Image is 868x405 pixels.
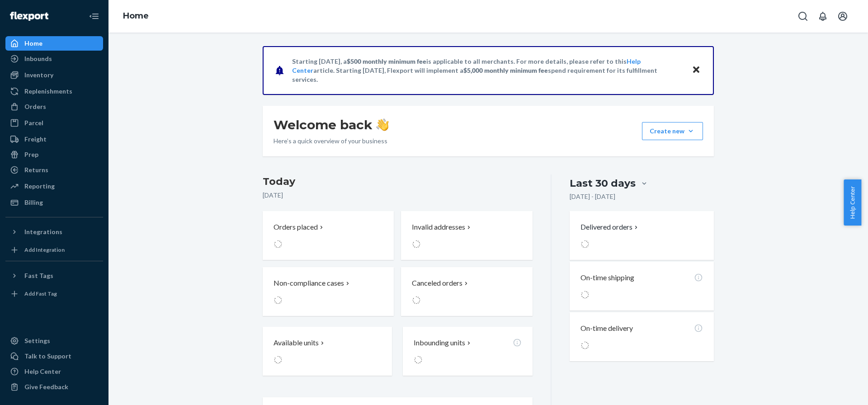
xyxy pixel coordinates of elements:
[5,179,103,193] a: Reporting
[5,364,103,379] a: Help Center
[24,150,38,159] div: Prep
[24,198,43,207] div: Billing
[794,7,812,25] button: Open Search Box
[116,3,156,29] ol: breadcrumbs
[834,7,852,25] button: Open account menu
[24,246,65,254] div: Add Integration
[274,222,318,232] p: Orders placed
[844,179,861,226] button: Help Center
[24,102,46,111] div: Orders
[5,36,103,51] a: Home
[24,118,43,127] div: Parcel
[642,122,703,140] button: Create new
[376,118,389,131] img: hand-wave emoji
[24,87,72,96] div: Replenishments
[580,222,640,232] button: Delivered orders
[24,271,53,280] div: Fast Tags
[24,227,62,236] div: Integrations
[690,64,702,77] button: Close
[292,57,683,84] p: Starting [DATE], a is applicable to all merchants. For more details, please refer to this article...
[5,52,103,66] a: Inbounds
[347,57,426,65] span: $500 monthly minimum fee
[5,163,103,177] a: Returns
[263,211,394,260] button: Orders placed
[5,268,103,283] button: Fast Tags
[24,290,57,297] div: Add Fast Tag
[412,278,462,288] p: Canceled orders
[24,71,53,80] div: Inventory
[263,191,533,200] p: [DATE]
[24,382,68,391] div: Give Feedback
[263,327,392,376] button: Available units
[5,380,103,394] button: Give Feedback
[85,7,103,25] button: Close Navigation
[274,117,389,133] h1: Welcome back
[24,336,50,345] div: Settings
[5,68,103,82] a: Inventory
[814,7,832,25] button: Open notifications
[5,334,103,348] a: Settings
[5,225,103,239] button: Integrations
[24,54,52,63] div: Inbounds
[5,147,103,162] a: Prep
[24,367,61,376] div: Help Center
[570,192,615,201] p: [DATE] - [DATE]
[412,222,465,232] p: Invalid addresses
[570,176,636,190] div: Last 30 days
[5,243,103,257] a: Add Integration
[24,135,47,144] div: Freight
[123,11,149,21] a: Home
[5,116,103,130] a: Parcel
[5,195,103,210] a: Billing
[5,287,103,301] a: Add Fast Tag
[5,99,103,114] a: Orders
[24,165,48,174] div: Returns
[580,273,634,283] p: On-time shipping
[5,132,103,146] a: Freight
[274,338,319,348] p: Available units
[5,349,103,363] button: Talk to Support
[263,174,533,189] h3: Today
[274,137,389,146] p: Here’s a quick overview of your business
[10,12,48,21] img: Flexport logo
[580,323,633,334] p: On-time delivery
[263,267,394,316] button: Non-compliance cases
[403,327,532,376] button: Inbounding units
[24,182,55,191] div: Reporting
[401,211,532,260] button: Invalid addresses
[414,338,465,348] p: Inbounding units
[463,66,548,74] span: $5,000 monthly minimum fee
[24,352,71,361] div: Talk to Support
[24,39,42,48] div: Home
[274,278,344,288] p: Non-compliance cases
[5,84,103,99] a: Replenishments
[401,267,532,316] button: Canceled orders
